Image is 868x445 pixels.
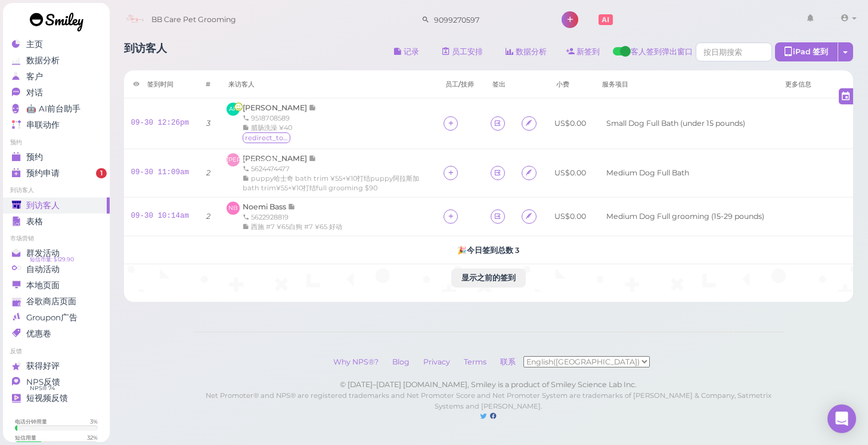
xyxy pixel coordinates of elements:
a: 群发活动 短信币量: $129.90 [3,245,110,261]
div: 5624474477 [243,164,427,174]
span: 预约 [26,152,43,162]
span: 谷歌商店页面 [26,296,76,307]
span: 1 [96,168,107,179]
span: [PERSON_NAME] [243,154,309,163]
a: 新签到 [557,42,610,61]
a: Why NPS®? [327,357,385,366]
button: 显示之前的签到 [451,268,526,288]
div: iPad 签到 [775,42,838,61]
td: US$0.00 [547,98,594,149]
span: 自动活动 [26,264,60,274]
span: 数据分析 [26,55,60,66]
i: 2 [206,212,210,221]
a: 谷歌商店页面 [3,293,110,310]
a: 🤖 AI前台助手 [3,101,110,117]
div: # [206,79,210,89]
td: US$0.00 [547,197,594,236]
i: 2 [206,168,210,177]
span: 短信币量: $129.90 [30,255,74,264]
span: 主页 [26,39,43,50]
span: 客户 [26,72,43,82]
th: 签出 [483,70,514,98]
span: Groupon广告 [26,313,77,323]
span: [PERSON_NAME] [243,103,309,112]
h1: 到访客人 [124,42,167,64]
span: 记录 [309,154,317,163]
span: 表格 [26,217,43,227]
div: Open Intercom Messenger [827,404,856,433]
span: 对话 [26,88,43,98]
a: 客户 [3,69,110,85]
li: Medium Dog Full Bath [603,168,692,178]
span: 串联动作 [26,120,60,130]
a: 优惠卷 [3,326,110,342]
a: NPS反馈 NPS® 74 [3,374,110,390]
div: 5622928819 [243,212,342,222]
a: 09-30 12:26pm [131,119,190,127]
span: 记录 [309,103,317,112]
span: 短视频反馈 [26,393,68,403]
div: © [DATE]–[DATE] [DOMAIN_NAME], Smiley is a product of Smiley Science Lab Inc. [193,379,784,390]
a: 预约 [3,149,110,165]
li: 市场营销 [3,234,110,243]
span: 腊肠洗澡 ¥40 [251,123,292,132]
span: [PERSON_NAME] [227,153,240,166]
a: 自动活动 [3,261,110,277]
span: 客人签到弹出窗口 [631,47,693,64]
span: 🤖 AI前台助手 [26,104,80,114]
a: 对话 [3,85,110,101]
a: 数据分析 [3,52,110,69]
a: 09-30 10:14am [131,212,190,220]
span: 西施 #7 ¥65白狗 #7 ¥65 好动 [251,222,342,231]
span: 本地页面 [26,280,60,291]
span: 优惠卷 [26,329,51,339]
th: 更多信息 [776,70,853,98]
th: 员工/技师 [436,70,483,98]
span: NPS® 74 [30,384,55,393]
th: 小费 [547,70,594,98]
span: redirect_to_google [243,132,290,143]
th: 签到时间 [124,70,197,98]
span: 记录 [288,202,296,211]
input: 查询客户 [430,10,545,29]
i: 3 [206,119,210,128]
th: 来访客人 [219,70,436,98]
a: 获得好评 [3,358,110,374]
a: Groupon广告 [3,310,110,326]
div: 3 % [90,418,98,425]
div: 电话分钟用量 [15,418,47,425]
li: Small Dog Full Bath (under 15 pounds) [603,118,748,129]
i: Agreement form [525,119,533,128]
h5: 🎉 今日签到总数 3 [131,246,847,255]
td: US$0.00 [547,149,594,197]
span: NB [227,202,240,215]
a: [PERSON_NAME] [243,154,317,163]
span: puppy哈士奇 bath trim ¥55+¥10打结puppy阿拉斯加bath trim¥55+¥10打结full grooming $90 [243,174,419,192]
a: Blog [386,357,416,366]
small: Net Promoter® and NPS® are registered trademarks and Net Promoter Score and Net Promoter System a... [206,391,771,410]
a: 09-30 11:09am [131,168,190,177]
a: 员工安排 [432,42,493,61]
li: 到访客人 [3,186,110,194]
i: Agreement form [525,168,533,177]
a: 到访客人 [3,197,110,214]
div: 短信用量 [15,434,36,441]
li: 预约 [3,138,110,147]
a: Privacy [417,357,456,366]
li: Medium Dog Full grooming (15-29 pounds) [603,211,767,222]
th: 服务项目 [593,70,776,98]
a: 数据分析 [496,42,557,61]
a: 短视频反馈 [3,390,110,406]
span: AR [227,103,240,116]
span: 群发活动 [26,248,60,258]
a: [PERSON_NAME] [243,103,317,112]
span: 到访客人 [26,200,60,211]
a: 预约申请 1 [3,165,110,181]
span: 预约申请 [26,168,60,178]
div: 9518708589 [243,113,317,123]
span: BB Care Pet Grooming [151,3,236,36]
span: Noemi Bass [243,202,288,211]
a: 主页 [3,36,110,52]
div: 32 % [87,434,98,441]
li: 反馈 [3,347,110,356]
